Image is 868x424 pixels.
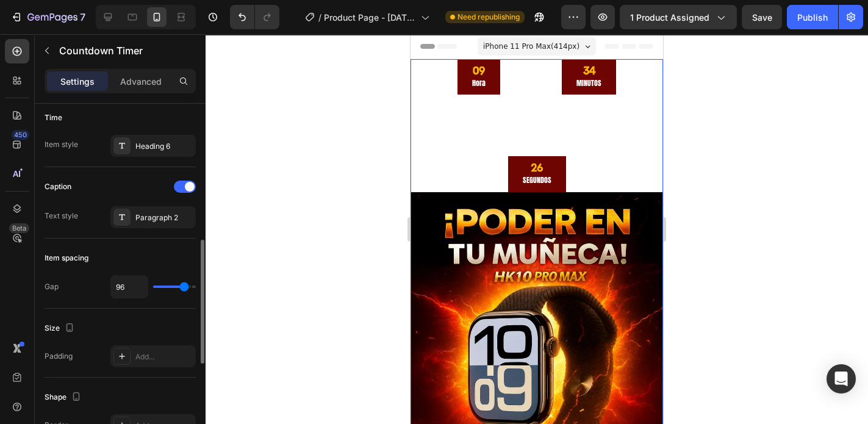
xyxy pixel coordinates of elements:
button: 1 product assigned [620,5,737,29]
div: Add... [135,351,193,362]
div: Padding [45,351,73,362]
button: 7 [5,5,91,29]
div: Time [45,112,62,123]
div: Text style [45,210,78,221]
div: Paragraph 2 [135,212,193,223]
p: Advanced [120,75,162,88]
div: Open Intercom Messenger [827,364,856,393]
p: 7 [80,10,85,24]
span: Save [752,12,772,23]
div: Publish [797,11,828,24]
div: Undo/Redo [230,5,279,29]
div: Shape [45,389,84,406]
div: Caption [45,181,71,192]
div: Heading 6 [135,141,193,152]
div: Item spacing [45,253,88,264]
span: / [318,11,321,24]
span: Product Page - [DATE] 17:23:49 [324,11,416,24]
div: Item style [45,139,78,150]
div: Beta [9,223,29,233]
button: Save [742,5,782,29]
button: Publish [787,5,838,29]
input: Auto [111,276,148,298]
div: Size [45,320,77,337]
div: Gap [45,281,59,292]
iframe: Design area [411,34,663,424]
p: Settings [60,75,95,88]
p: Countdown Timer [59,43,191,58]
div: 450 [12,130,29,140]
span: Need republishing [457,12,520,23]
span: 1 product assigned [630,11,709,24]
